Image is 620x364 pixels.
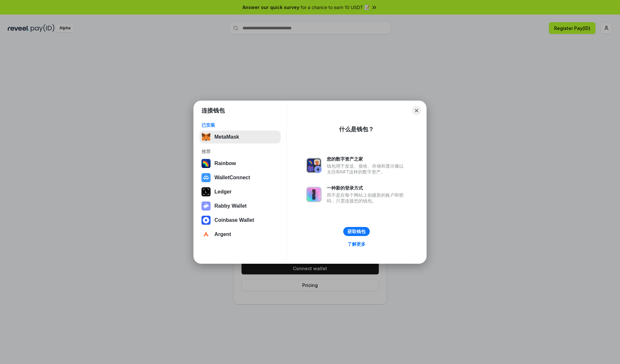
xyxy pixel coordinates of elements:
[306,158,322,173] img: svg+xml,%3Csvg%20xmlns%3D%22http%3A%2F%2Fwww.w3.org%2F2000%2Fsvg%22%20fill%3D%22none%22%20viewBox...
[214,217,254,223] div: Coinbase Wallet
[201,133,211,142] img: svg+xml,%3Csvg%20fill%3D%22none%22%20height%3D%2233%22%20viewBox%3D%220%200%2035%2033%22%20width%...
[200,200,281,212] button: Rabby Wallet
[344,240,369,248] a: 了解更多
[200,228,281,241] button: Argent
[200,171,281,184] button: WalletConnect
[201,230,211,239] img: svg+xml,%3Csvg%20width%3D%2228%22%20height%3D%2228%22%20viewBox%3D%220%200%2028%2028%22%20fill%3D...
[200,157,281,170] button: Rainbow
[214,189,232,195] div: Ledger
[201,122,279,128] div: 已安装
[327,163,407,175] div: 钱包用于发送、接收、存储和显示像以太坊和NFT这样的数字资产。
[214,134,239,140] div: MetaMask
[347,241,366,247] div: 了解更多
[201,173,211,182] img: svg+xml,%3Csvg%20width%3D%2228%22%20height%3D%2228%22%20viewBox%3D%220%200%2028%2028%22%20fill%3D...
[201,216,211,225] img: svg+xml,%3Csvg%20width%3D%2228%22%20height%3D%2228%22%20viewBox%3D%220%200%2028%2028%22%20fill%3D...
[339,125,374,133] div: 什么是钱包？
[200,131,281,143] button: MetaMask
[200,185,281,198] button: Ledger
[412,106,421,115] button: Close
[214,175,250,181] div: WalletConnect
[306,187,322,202] img: svg+xml,%3Csvg%20xmlns%3D%22http%3A%2F%2Fwww.w3.org%2F2000%2Fsvg%22%20fill%3D%22none%22%20viewBox...
[343,227,370,236] button: 获取钱包
[201,187,211,196] img: svg+xml,%3Csvg%20xmlns%3D%22http%3A%2F%2Fwww.w3.org%2F2000%2Fsvg%22%20width%3D%2228%22%20height%3...
[201,159,211,168] img: svg+xml,%3Csvg%20width%3D%22120%22%20height%3D%22120%22%20viewBox%3D%220%200%20120%20120%22%20fil...
[201,149,279,154] div: 推荐
[327,156,407,162] div: 您的数字资产之家
[214,161,236,166] div: Rainbow
[214,203,247,209] div: Rabby Wallet
[347,229,366,234] div: 获取钱包
[214,231,231,237] div: Argent
[327,185,407,191] div: 一种新的登录方式
[200,214,281,227] button: Coinbase Wallet
[201,107,225,114] h1: 连接钱包
[327,192,407,204] div: 而不是在每个网站上创建新的账户和密码，只需连接您的钱包。
[201,202,211,211] img: svg+xml,%3Csvg%20xmlns%3D%22http%3A%2F%2Fwww.w3.org%2F2000%2Fsvg%22%20fill%3D%22none%22%20viewBox...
